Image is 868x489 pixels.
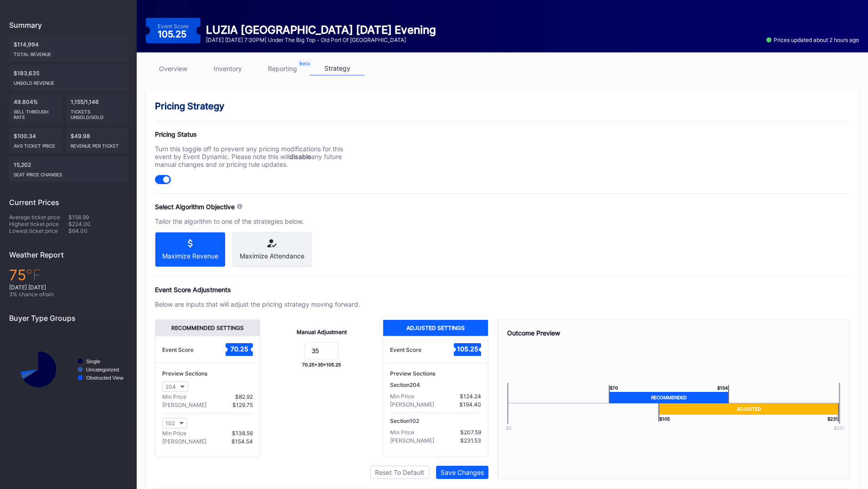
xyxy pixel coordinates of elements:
[9,314,128,323] div: Buyer Type Groups
[155,203,235,211] div: Select Algorithm Objective
[232,401,253,408] div: $129.75
[9,157,128,182] div: 15,202
[206,36,436,43] div: [DATE] [DATE] 7:30PM | Under the Big Top - Old Port of [GEOGRAPHIC_DATA]
[206,23,436,36] div: LUZIA [GEOGRAPHIC_DATA] [DATE] Evening
[71,139,123,149] div: Revenue per ticket
[441,468,484,476] div: Save Changes
[436,466,488,479] button: Save Changes
[390,346,421,353] div: Event Score
[375,468,424,476] div: Reset To Default
[460,393,481,400] div: $124.24
[460,437,481,444] div: $231.53
[14,77,123,86] div: Unsold Revenue
[158,30,189,39] div: 105.25
[26,266,41,284] span: ℉
[9,329,128,409] svg: Chart title
[766,36,859,43] div: Prices updated about 2 hours ago
[71,105,123,120] div: Tickets Unsold/Sold
[155,286,850,293] div: Event Score Adjustments
[370,466,429,479] button: Reset To Default
[9,198,128,207] div: Current Prices
[14,168,123,177] div: seat price changes
[146,62,200,76] a: overview
[232,430,253,437] div: $138.56
[165,383,176,390] div: 204
[9,221,68,227] div: Highest ticket price
[240,252,304,260] div: Maximize Attendance
[162,252,218,260] div: Maximize Revenue
[162,430,186,437] div: Min Price
[86,375,124,381] text: Obstructed View
[289,153,311,160] strong: disable
[162,393,186,400] div: Min Price
[658,403,839,415] div: Adjusted
[68,221,128,227] div: $224.00
[9,284,128,291] div: [DATE] [DATE]
[162,381,188,392] button: 204
[68,227,128,234] div: $64.00
[14,48,123,57] div: Total Revenue
[255,62,310,76] a: reporting
[155,101,850,112] div: Pricing Strategy
[459,401,481,408] div: $194.40
[310,62,365,76] a: strategy
[231,438,253,445] div: $154.54
[383,320,488,336] div: Adjusted Settings
[609,392,729,403] div: Recommended
[658,415,670,422] div: $ 105
[390,417,481,424] div: Section 102
[200,62,255,76] a: inventory
[155,300,360,308] div: Below are inputs that will adjust the pricing strategy moving forward.
[165,420,175,427] div: 102
[9,21,128,30] div: Summary
[390,381,481,388] div: Section 204
[9,94,62,124] div: 49.804%
[162,401,206,408] div: [PERSON_NAME]
[457,345,478,353] text: 105.25
[507,329,841,337] div: Outcome Preview
[155,130,360,138] div: Pricing Status
[9,227,68,234] div: Lowest ticket price
[609,385,618,392] div: $ 70
[162,418,187,428] button: 102
[86,367,119,372] text: Uncategorized
[235,393,253,400] div: $82.92
[302,362,341,367] div: 70.25 + 35 = 105.25
[9,250,128,259] div: Weather Report
[155,145,360,168] div: Turn this toggle off to prevent any pricing modifications for this event by Event Dynamic. Please...
[155,217,360,225] div: Tailor the algorithm to one of the strategies below.
[86,359,100,364] text: Single
[9,36,128,62] div: $114,994
[162,370,253,377] div: Preview Sections
[9,65,128,90] div: $183,635
[9,266,128,284] div: 75
[158,23,189,30] div: Event Score
[390,429,414,436] div: Min Price
[390,437,434,444] div: [PERSON_NAME]
[66,94,128,124] div: 1,155/1,146
[155,320,260,336] div: Recommended Settings
[390,401,434,408] div: [PERSON_NAME]
[9,128,62,153] div: $100.34
[66,128,128,153] div: $49.98
[9,291,128,298] div: 3 % chance of rain
[9,214,68,221] div: Average ticket price
[14,139,58,149] div: Avg ticket price
[162,346,194,353] div: Event Score
[827,415,839,422] div: $ 231
[162,438,206,445] div: [PERSON_NAME]
[231,345,248,353] text: 70.25
[390,370,481,377] div: Preview Sections
[68,214,128,221] div: $158.99
[297,329,347,335] div: Manual Adjustment
[460,429,481,436] div: $207.59
[14,105,58,120] div: Sell Through Rate
[493,425,524,431] div: $0
[823,425,855,431] div: $ 231
[717,385,729,392] div: $ 154
[390,393,414,400] div: Min Price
